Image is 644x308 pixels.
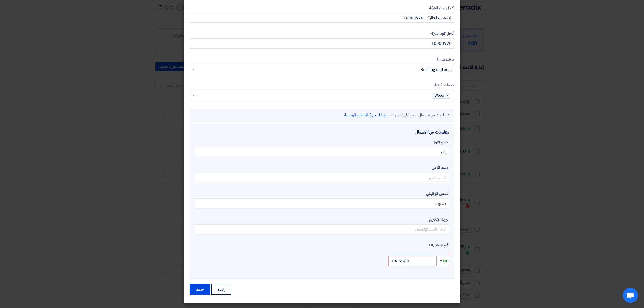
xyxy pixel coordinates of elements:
[195,139,449,145] label: الإسم الاول
[195,191,449,197] label: المسمى الوظيفي
[388,256,437,266] input: أدخل رقم الموبايل
[190,5,454,11] label: أدخل إسم الشركة
[190,13,454,23] input: أدخل إسم الشركة من فضلك
[190,284,210,295] button: حفظ
[195,147,449,157] input: أدخل الإسم الاول
[195,224,449,234] input: أدخل البريد الإلكتروني
[190,31,454,36] label: أدخل كود الشركه
[344,112,389,118] a: - إحذف جهة الاتصال الرئيسية
[211,284,231,295] button: إلغاء
[623,288,638,303] div: Open chat
[445,93,450,98] span: ×
[190,82,454,88] label: خدمات فرعية
[195,242,449,248] label: رقم الموبايل #1
[195,129,449,135] div: معلومات جهةالاتصال
[190,57,454,62] label: متخصص في
[195,216,449,222] label: البريد الإلكتروني
[190,38,454,49] input: أدخل كود الشركه...
[190,109,454,121] div: هل لديك جهة اتصال رئيسية لهذا المورد؟
[195,165,449,171] label: الإسم الأخير
[433,93,444,98] span: Wood
[195,198,449,208] input: أدخل المسمى الوظيفي
[195,173,449,183] input: الإسم الآخير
